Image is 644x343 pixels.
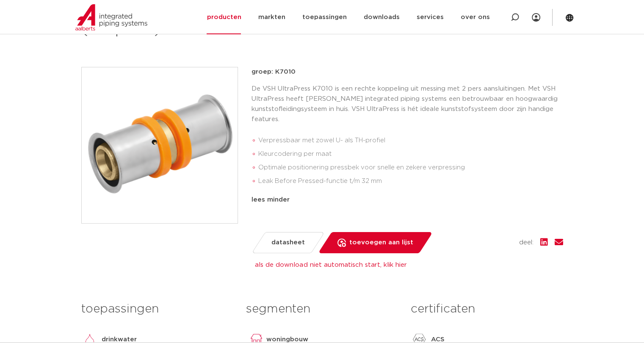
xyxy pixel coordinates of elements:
h3: certificaten [411,301,563,318]
a: als de download niet automatisch start, klik hier [255,262,406,268]
h3: toepassingen [81,301,233,318]
h3: segmenten [246,301,398,318]
p: De VSH UltraPress K7010 is een rechte koppeling uit messing met 2 pers aansluitingen. Met VSH Ult... [252,84,563,124]
li: Leak Before Pressed-functie t/m 32 mm [258,174,563,188]
div: lees minder [252,195,563,205]
img: Product Image for VSH UltraPress rechte koppeling messing (2 x press) [82,67,238,223]
span: datasheet [271,236,305,249]
li: Verpressbaar met zowel U- als TH-profiel [258,134,563,147]
a: datasheet [251,232,324,253]
span: toevoegen aan lijst [349,236,413,249]
li: Optimale positionering pressbek voor snelle en zekere verpressing [258,161,563,174]
span: deel: [519,238,533,248]
li: Kleurcodering per maat [258,147,563,161]
p: groep: K7010 [252,67,563,77]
